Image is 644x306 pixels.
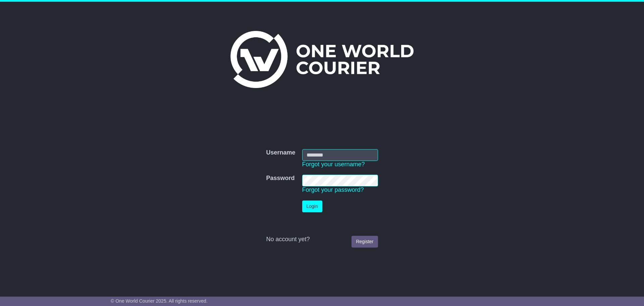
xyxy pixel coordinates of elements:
span: © One World Courier 2025. All rights reserved. [111,298,208,304]
button: Login [302,201,322,212]
a: Forgot your password? [302,186,364,193]
div: No account yet? [266,236,378,243]
label: Username [266,149,295,157]
img: One World [230,31,414,88]
label: Password [266,175,294,182]
a: Register [352,236,378,248]
a: Forgot your username? [302,161,365,168]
